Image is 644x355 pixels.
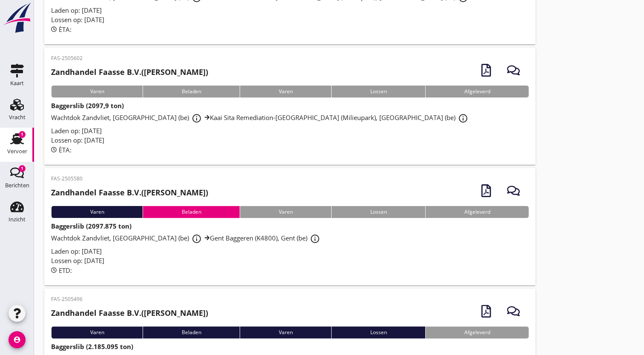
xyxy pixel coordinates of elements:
a: FAS-2505580Zandhandel Faasse B.V.([PERSON_NAME])VarenBeladenVarenLossenAfgeleverdBaggerslib (2097... [44,168,535,285]
font: Kaai Sita Remediation-[GEOGRAPHIC_DATA] (Milieupark), [GEOGRAPHIC_DATA] (be) [210,113,455,122]
div: Lossen [331,86,425,97]
i: info_outline [310,234,320,244]
div: 1 [19,131,26,138]
i: info_outline [192,234,202,244]
font: Wachtdok Zandvliet, [GEOGRAPHIC_DATA] (be) [51,234,189,242]
font: FAS-2505602 [51,54,83,62]
div: Afgeleverd [425,206,529,218]
span: Laden op: [DATE] [51,6,102,14]
font: Wachtdok Zandvliet, [GEOGRAPHIC_DATA] (be) [51,113,189,122]
span: Lossen op: [DATE] [51,136,104,144]
div: Lossen [331,326,425,338]
span: Laden op: [DATE] [51,247,102,255]
span: Laden op: [DATE] [51,126,102,135]
img: logo-small.a267ee39.svg [2,2,32,34]
strong: Baggerslib (2097.875 ton) [51,222,132,230]
div: Vervoer [7,149,27,154]
div: Beladen [143,86,240,97]
i: info_outline [192,113,202,123]
h2: ([PERSON_NAME]) [51,66,208,78]
div: Inzicht [9,217,26,222]
span: ETD: [59,266,72,275]
strong: Baggerslib (2.185.095 ton) [51,342,133,351]
div: Kaart [10,80,24,86]
div: Beladen [143,326,240,338]
div: Lossen [331,206,425,218]
span: ÈTA: [59,25,72,34]
div: Varen [51,326,143,338]
div: Beladen [143,206,240,218]
font: FAS-2505496 [51,295,83,303]
i: info_outline [458,113,468,123]
span: ÈTA: [59,146,72,154]
div: Varen [240,86,331,97]
div: Varen [51,86,143,97]
div: Berichten [5,183,29,188]
h2: ([PERSON_NAME]) [51,187,208,198]
div: 1 [19,165,26,172]
div: Varen [240,206,331,218]
i: account_circle [9,331,26,348]
strong: Zandhandel Faasse B.V. [51,67,141,77]
h2: ([PERSON_NAME]) [51,307,208,319]
div: Afgeleverd [425,86,529,97]
strong: Zandhandel Faasse B.V. [51,187,141,198]
span: Lossen op: [DATE] [51,256,104,265]
font: Gent Baggeren (K4800), Gent (be) [210,234,307,242]
div: Afgeleverd [425,326,529,338]
a: FAS-2505602Zandhandel Faasse B.V.([PERSON_NAME])VarenBeladenVarenLossenAfgeleverdBaggerslib (2097... [44,48,535,165]
strong: Zandhandel Faasse B.V. [51,308,141,318]
strong: Baggerslib (2097,9 ton) [51,101,124,110]
div: Varen [240,326,331,338]
div: Varen [51,206,143,218]
span: Lossen op: [DATE] [51,15,104,24]
font: FAS-2505580 [51,175,83,182]
div: Vracht [9,115,26,120]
